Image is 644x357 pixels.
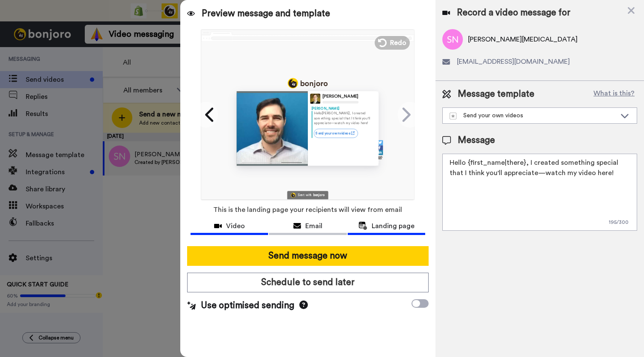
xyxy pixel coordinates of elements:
[226,221,245,231] span: Video
[458,134,495,147] span: Message
[187,246,429,266] button: Send message now
[314,128,358,137] a: Send your own videos
[312,106,375,110] div: [PERSON_NAME]
[187,273,429,292] button: Schedule to send later
[314,111,375,125] p: Hello [PERSON_NAME] , I created something special that I think you'll appreciate—watch my video h...
[288,78,328,88] img: logo_full.png
[313,193,325,196] div: bonjoro
[291,193,296,197] img: Bonjoro Logo
[458,88,534,101] span: Message template
[213,200,402,219] span: This is the landing page your recipients will view from email
[591,88,637,101] button: What is this?
[305,221,322,231] span: Email
[237,157,308,165] img: player-controls-full.svg
[201,299,294,312] span: Use optimised sending
[450,111,616,120] div: Send your own videos
[372,221,414,231] span: Landing page
[322,94,358,99] div: [PERSON_NAME]
[310,93,320,104] img: Profile Image
[298,193,312,196] div: Sent with
[450,113,456,119] img: demo-template.svg
[442,154,637,231] textarea: Hello {first_name|there}, I created something special that I think you'll appreciate—watch my vid...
